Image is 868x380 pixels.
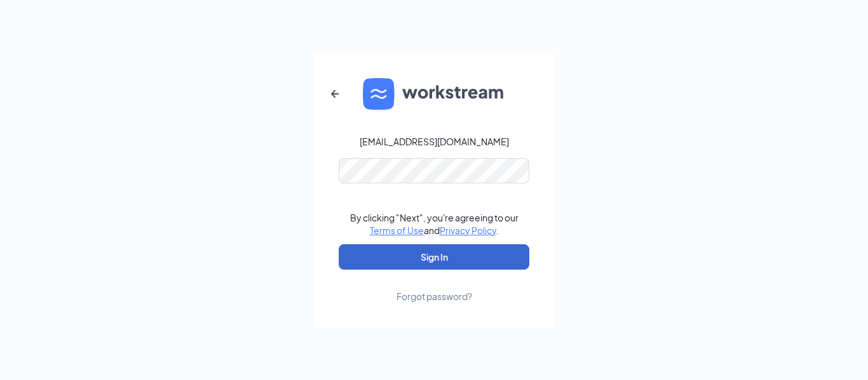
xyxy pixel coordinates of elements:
button: ArrowLeftNew [320,79,350,109]
svg: ArrowLeftNew [327,86,342,102]
a: Privacy Policy [440,225,496,236]
img: WS logo and Workstream text [363,78,505,110]
div: By clicking "Next", you're agreeing to our and . [350,211,519,237]
div: Forgot password? [397,290,472,303]
a: Terms of Use [370,225,424,236]
button: Sign In [339,244,529,270]
a: Forgot password? [397,270,472,303]
div: [EMAIL_ADDRESS][DOMAIN_NAME] [360,135,509,148]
